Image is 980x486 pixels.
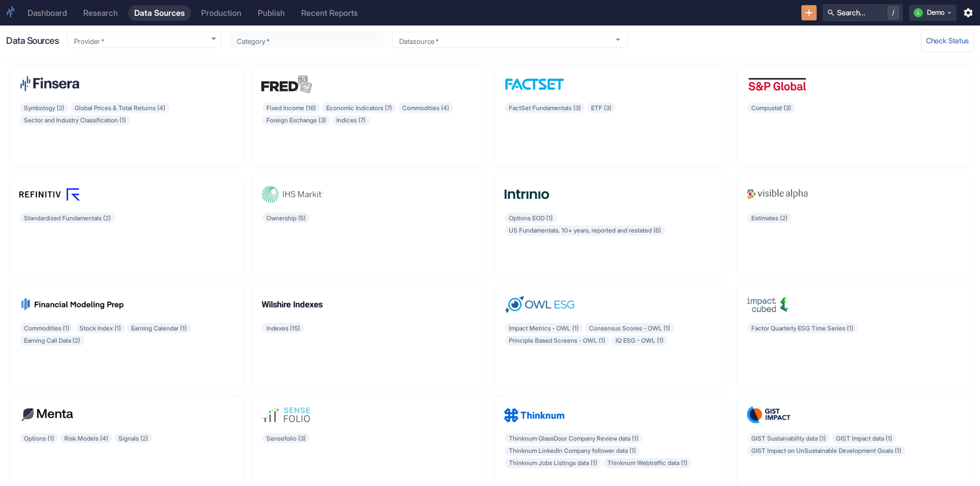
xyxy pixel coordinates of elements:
img: thinknum.png [504,405,566,424]
a: Dashboard [21,5,73,21]
a: Indexes (15) [252,286,486,388]
img: fred.png [261,75,312,93]
img: menta.png [19,405,75,424]
a: Recent Reports [295,5,364,21]
img: owl.png [504,295,614,314]
a: Data Sources [128,5,191,21]
button: Search.../ [823,4,903,21]
a: Standardized Fundamentals (2) [9,175,243,277]
img: finsera.png [19,75,81,93]
a: Estimates (2) [737,175,971,277]
a: Production [195,5,248,21]
button: New Resource [801,5,817,21]
div: Production [201,8,241,18]
img: visible-alpha.png [746,185,808,203]
div: Data Sources [134,8,185,18]
img: factset.png [504,75,566,93]
button: LDemo [909,5,957,21]
a: Impact Metrics - OWL (1)Consensus Scores - OWL (1)Principle Based Screens - OWL (1)IQ ESG - OWL (1) [494,286,728,388]
a: Research [77,5,124,21]
img: gist.png [746,405,808,424]
a: Options EOD (1)US Fundamentals, 10+ years, reported and restated (6) [494,175,728,277]
div: Dashboard [28,8,67,18]
div: Recent Reports [301,8,358,18]
a: Ownership (5) [252,175,486,277]
img: refinitiv.png [19,185,81,203]
h6: Data Sources [6,35,59,46]
div: Publish [258,8,285,18]
img: sp-global.png [746,75,808,93]
a: Factor Quarterly ESG Time Series (1) [737,286,971,388]
a: Compustat (3) [737,65,971,167]
img: ihs-markit.png [261,185,323,203]
img: intrinio.png [504,185,566,203]
button: Open [611,33,625,46]
div: L [914,8,923,17]
button: Check Status [921,30,974,52]
img: impact-cubed.png [746,295,808,314]
a: FactSet Fundamentals (3)ETF (3) [494,65,728,167]
img: sensefolio.png [261,405,323,424]
img: wilshire-indexes.png [261,295,323,314]
img: fmp.png [19,295,129,314]
a: Commodities (1)Stock Index (1)Earning Calendar (1)Earning Call Data (2) [9,286,243,388]
a: Symbology (2)Global Prices & Total Returns (4)Sector and Industry Classification (1) [9,65,243,167]
a: Publish [252,5,291,21]
a: Fixed Income (16)Economic Indicators (7)Commodities (4)Foreign Exchange (3)Indices (7) [252,65,486,167]
div: Research [83,8,118,18]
